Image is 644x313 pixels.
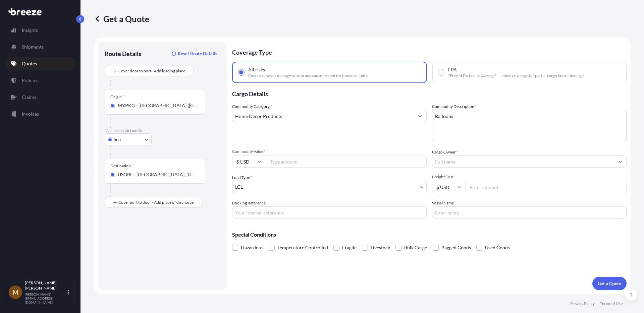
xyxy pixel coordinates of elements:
[448,66,457,73] span: FPA
[342,243,357,253] span: Fragile
[232,174,252,181] span: Load Type
[6,23,75,37] a: Insights
[105,197,202,208] button: Cover port to door - Add place of discharge
[432,149,458,155] label: Cargo Owner
[25,280,66,291] p: [PERSON_NAME] [PERSON_NAME]
[105,133,152,145] button: Select transport
[118,199,194,206] span: Cover port to door - Add place of discharge
[432,200,454,206] label: Vessel Name
[105,50,141,58] p: Route Details
[432,155,614,168] input: Full name
[277,243,328,253] span: Temperature Controlled
[241,243,263,253] span: Hazardous
[371,243,390,253] span: Livestock
[105,66,194,76] button: Cover door to port - Add loading place
[266,155,427,168] input: Type amount
[232,83,627,103] p: Cargo Details
[232,149,427,154] span: Commodity Value
[232,181,427,193] button: LCL
[432,206,627,218] input: Enter name
[232,232,627,237] p: Special Conditions
[6,90,75,104] a: Claims
[232,42,627,62] p: Coverage Type
[118,171,197,178] input: Destination
[22,60,37,67] p: Quotes
[22,111,39,117] p: Invoices
[432,174,627,180] span: Freight Cost
[448,73,584,78] span: "Free of Particular Average" - limited coverage for partial cargo loss or damage
[232,206,427,218] input: Your internal reference
[466,181,627,193] input: Enter amount
[248,73,369,78] span: Covers losses or damages due to any cause, except for those excluded
[6,107,75,121] a: Invoices
[600,301,623,306] a: Terms of Use
[232,103,272,110] label: Commodity Category
[404,243,427,253] span: Bulk Cargo
[110,94,125,100] div: Origin
[570,301,595,306] a: Privacy Policy
[614,155,626,168] button: Show suggestions
[248,66,265,73] span: All risks
[13,289,18,296] span: M
[6,74,75,87] a: Policies
[94,13,149,24] p: Get a Quote
[22,27,38,34] p: Insights
[414,110,426,122] button: Show suggestions
[118,102,197,109] input: Origin
[110,163,134,169] div: Destination
[178,50,217,57] p: Reset Route Details
[105,128,220,133] p: Main transport mode
[598,280,621,287] p: Get a Quote
[114,136,121,143] span: Sea
[6,57,75,70] a: Quotes
[432,103,477,110] label: Commodity Description
[235,184,243,190] span: LCL
[441,243,471,253] span: Bagged Goods
[22,44,44,50] p: Shipments
[438,69,444,75] input: FPA"Free of Particular Average" - limited coverage for partial cargo loss or damage
[118,68,185,74] span: Cover door to port - Add loading place
[232,110,414,122] input: Select a commodity type
[238,69,244,75] input: All risksCovers losses or damages due to any cause, except for those excluded
[592,277,627,290] button: Get a Quote
[168,48,220,59] button: Reset Route Details
[485,243,510,253] span: Used Goods
[232,200,266,206] label: Booking Reference
[22,94,36,101] p: Claims
[22,77,38,84] p: Policies
[25,292,66,304] p: [PERSON_NAME][EMAIL_ADDRESS][DOMAIN_NAME]
[6,40,75,54] a: Shipments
